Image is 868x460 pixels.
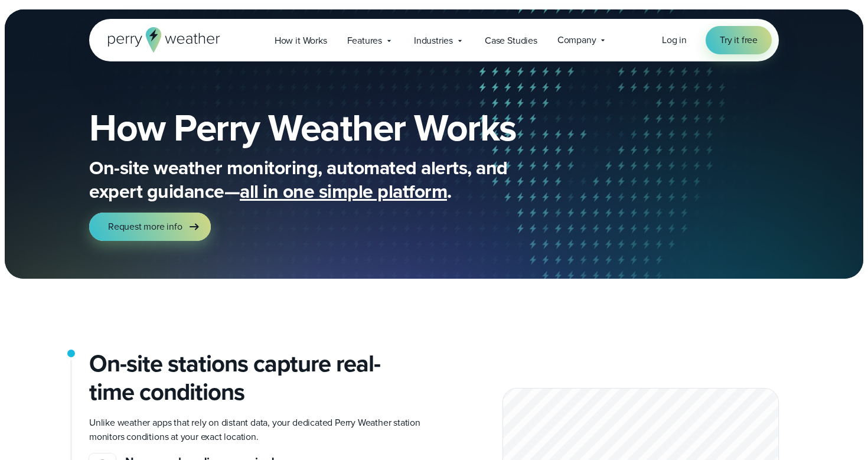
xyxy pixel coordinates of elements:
p: On-site weather monitoring, automated alerts, and expert guidance— . [89,156,562,203]
a: How it Works [265,28,337,53]
span: How it Works [275,34,327,48]
p: Unlike weather apps that rely on distant data, your dedicated Perry Weather station monitors cond... [89,416,425,444]
span: Features [347,34,382,48]
span: Industries [414,34,453,48]
span: Try it free [720,33,758,47]
a: Request more info [89,213,211,241]
a: Log in [662,33,687,47]
a: Try it free [706,26,772,54]
h1: How Perry Weather Works [89,109,602,146]
span: Company [557,33,596,47]
a: Case Studies [475,28,547,53]
h2: On-site stations capture real-time conditions [89,350,425,406]
span: all in one simple platform [240,177,447,205]
span: Case Studies [485,34,537,48]
span: Request more info [108,220,182,234]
